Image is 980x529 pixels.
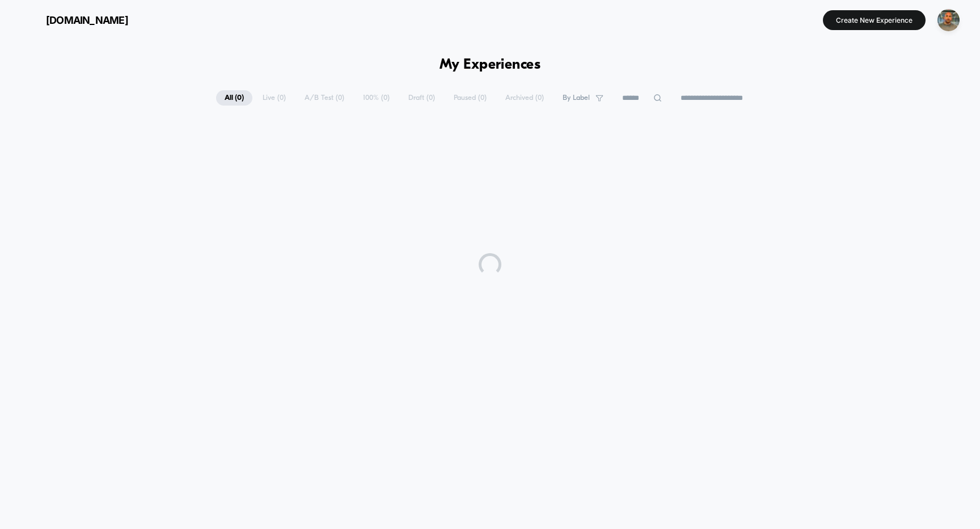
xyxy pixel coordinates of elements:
span: By Label [563,94,590,102]
span: All ( 0 ) [216,90,252,106]
img: ppic [937,9,960,31]
button: Create New Experience [823,10,926,30]
button: ppic [934,9,963,32]
button: [DOMAIN_NAME] [17,11,132,29]
span: [DOMAIN_NAME] [46,14,128,26]
h1: My Experiences [440,57,541,73]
